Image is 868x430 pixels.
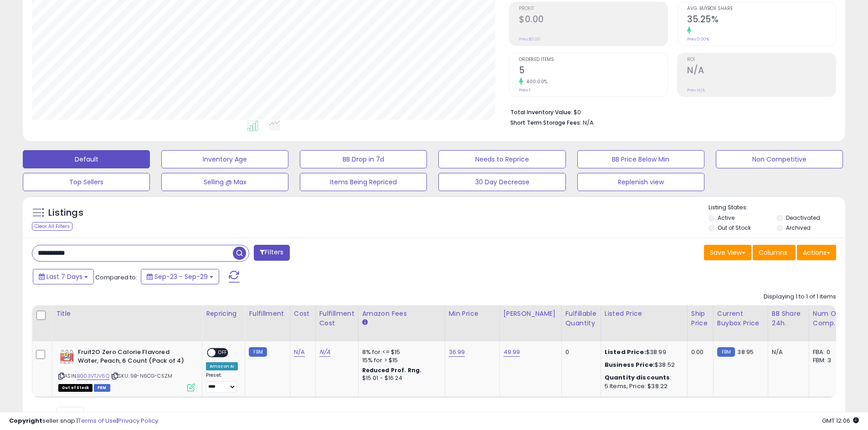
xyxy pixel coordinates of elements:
[254,245,289,261] button: Filters
[605,373,670,382] b: Quantity discounts
[56,309,198,319] div: Title
[605,309,683,319] div: Listed Price
[519,65,668,77] h2: 5
[691,309,709,328] div: Ship Price
[718,224,751,232] label: Out of Stock
[718,214,734,222] label: Active
[449,348,465,357] a: 36.99
[141,269,219,284] button: Sep-23 - Sep-29
[605,361,680,369] div: $38.52
[565,309,597,328] div: Fulfillable Quantity
[605,360,655,369] b: Business Price:
[704,245,751,260] button: Save View
[503,309,558,319] div: [PERSON_NAME]
[362,309,441,319] div: Amazon Fees
[605,348,646,356] b: Listed Price:
[523,78,548,85] small: 400.00%
[577,173,704,191] button: Replenish view
[78,348,189,367] b: Fruit2O Zero Calorie Flavored Water, Peach, 6 Count (Pack of 4)
[510,119,581,126] b: Short Term Storage Fees:
[58,384,92,392] span: All listings that are currently out of stock and unavailable for purchase on Amazon
[161,150,288,168] button: Inventory Age
[772,348,802,356] div: N/A
[33,269,94,284] button: Last 7 Days
[605,348,680,356] div: $38.99
[249,309,286,319] div: Fulfillment
[737,348,754,356] span: 38.95
[362,348,438,356] div: 8% for <= $15
[717,309,764,328] div: Current Buybox Price
[717,347,735,357] small: FBM
[9,416,42,425] strong: Copyright
[519,14,668,26] h2: $0.00
[362,366,422,374] b: Reduced Prof. Rng.
[753,245,796,260] button: Columns
[206,362,238,370] div: Amazon AI
[94,384,110,392] span: FBM
[161,173,288,191] button: Selling @ Max
[206,309,241,319] div: Repricing
[206,372,238,393] div: Preset:
[786,214,820,222] label: Deactivated
[709,203,845,212] p: Listing States:
[95,273,137,282] span: Compared to:
[813,309,846,328] div: Num of Comp.
[300,173,427,191] button: Items Being Repriced
[249,347,267,357] small: FBM
[77,372,109,380] a: B003VTJV6Q
[605,382,680,390] div: 5 Items, Price: $38.22
[519,36,540,42] small: Prev: $0.00
[519,87,530,93] small: Prev: 1
[39,410,104,418] span: Show: entries
[438,173,565,191] button: 30 Day Decrease
[118,416,158,425] a: Privacy Policy
[764,293,836,301] div: Displaying 1 to 1 of 1 items
[154,272,208,281] span: Sep-23 - Sep-29
[111,372,172,379] span: | SKU: 9B-N6CG-C5ZM
[583,118,594,127] span: N/A
[58,348,76,366] img: 516QveGsrIL._SL40_.jpg
[438,150,565,168] button: Needs to Reprice
[786,224,811,232] label: Archived
[822,416,859,425] span: 2025-10-7 12:06 GMT
[687,36,709,42] small: Prev: 0.00%
[58,348,195,390] div: ASIN:
[797,245,836,260] button: Actions
[300,150,427,168] button: BB Drop in 7d
[510,108,572,116] b: Total Inventory Value:
[294,309,312,319] div: Cost
[362,374,438,382] div: $15.01 - $16.24
[503,348,520,357] a: 49.99
[9,417,158,425] div: seller snap | |
[519,6,668,11] span: Profit
[687,65,836,77] h2: N/A
[78,416,117,425] a: Terms of Use
[813,356,843,364] div: FBM: 3
[772,309,805,328] div: BB Share 24h.
[605,374,680,382] div: :
[687,14,836,26] h2: 35.25%
[519,57,668,62] span: Ordered Items
[294,348,305,357] a: N/A
[319,348,330,357] a: N/A
[687,87,705,93] small: Prev: N/A
[687,6,836,11] span: Avg. Buybox Share
[216,349,230,357] span: OFF
[565,348,594,356] div: 0
[759,248,787,257] span: Columns
[510,106,829,117] li: $0
[577,150,704,168] button: BB Price Below Min
[362,319,368,327] small: Amazon Fees.
[687,57,836,62] span: ROI
[46,272,82,281] span: Last 7 Days
[48,207,83,219] h5: Listings
[319,309,354,328] div: Fulfillment Cost
[23,150,150,168] button: Default
[716,150,843,168] button: Non Competitive
[813,348,843,356] div: FBA: 0
[691,348,706,356] div: 0.00
[362,356,438,364] div: 15% for > $15
[23,173,150,191] button: Top Sellers
[32,222,72,231] div: Clear All Filters
[449,309,496,319] div: Min Price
